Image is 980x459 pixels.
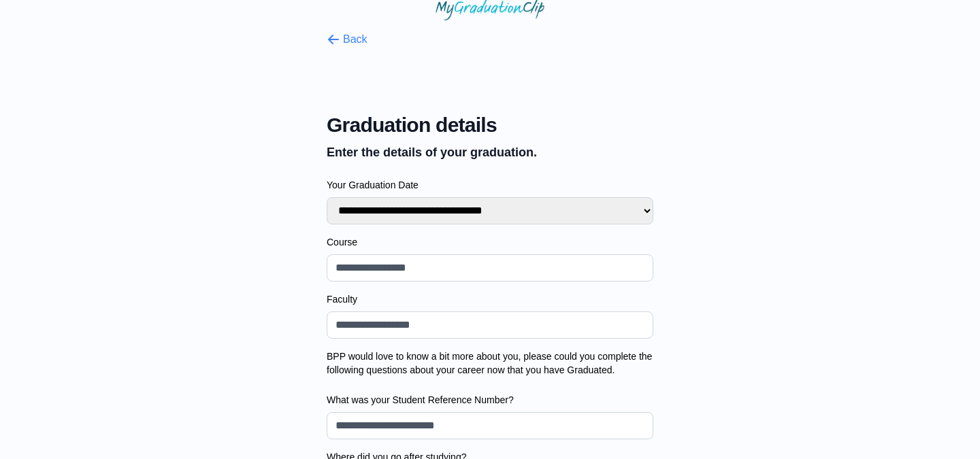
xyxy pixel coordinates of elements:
label: Your Graduation Date [327,178,653,192]
label: BPP would love to know a bit more about you, please could you complete the following questions ab... [327,350,653,377]
label: Faculty [327,292,653,306]
label: Course [327,235,653,249]
p: Enter the details of your graduation. [327,143,653,162]
span: Graduation details [327,113,653,137]
button: Back [327,31,367,48]
label: What was your Student Reference Number? [327,393,653,407]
